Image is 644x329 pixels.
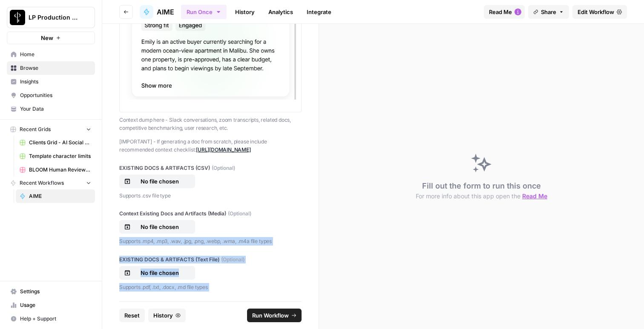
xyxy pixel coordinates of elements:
[7,89,95,102] a: Opportunities
[522,192,547,200] span: Read Me
[7,7,95,28] button: Workspace: LP Production Workloads
[119,164,302,172] label: EXISTING DOCS & ARTIFACTS (CSV)
[20,105,91,113] span: Your Data
[416,192,547,200] button: For more info about this app open the Read Me
[132,177,187,186] p: No file chosen
[484,5,525,19] button: Read Me
[7,312,95,326] button: Help + Support
[41,34,53,42] span: New
[20,92,91,99] span: Opportunities
[416,180,547,200] div: Fill out the form to run this once
[221,256,244,263] span: (Optional)
[119,283,302,292] p: Supports .pdf, .txt, .docx, .md file types
[20,51,91,58] span: Home
[7,123,95,136] button: Recent Grids
[20,78,91,86] span: Insights
[7,102,95,116] a: Your Data
[29,139,91,146] span: Clients Grid - AI Social Media
[20,315,91,323] span: Help + Support
[528,5,569,19] button: Share
[157,7,174,17] span: AIME
[20,301,91,309] span: Usage
[20,64,91,72] span: Browse
[119,309,145,322] button: Reset
[228,210,251,217] span: (Optional)
[119,210,302,217] label: Context Existing Docs and Artifacts (Media)
[7,61,95,75] a: Browse
[247,309,302,322] button: Run Workflow
[20,288,91,295] span: Settings
[124,311,140,320] span: Reset
[541,8,556,16] span: Share
[119,175,195,188] button: No file chosen
[10,10,25,25] img: LP Production Workloads Logo
[7,298,95,312] a: Usage
[252,311,289,320] span: Run Workflow
[148,309,186,322] button: History
[7,75,95,89] a: Insights
[16,189,95,203] a: AIME
[7,48,95,61] a: Home
[196,146,251,153] a: [URL][DOMAIN_NAME]
[20,179,64,187] span: Recent Workflows
[7,285,95,298] a: Settings
[212,164,235,172] span: (Optional)
[119,137,302,154] p: [IMPORTANT] - If generating a doc from scratch, please include recommended context checklist:
[302,5,336,19] a: Integrate
[132,223,187,231] p: No file chosen
[132,269,187,277] p: No file chosen
[119,266,195,280] button: No file chosen
[16,136,95,149] a: Clients Grid - AI Social Media
[572,5,627,19] a: Edit Workflow
[140,5,174,19] a: AIME
[7,177,95,189] button: Recent Workflows
[29,13,80,22] span: LP Production Workloads
[29,192,91,200] span: AIME
[153,311,173,320] span: History
[16,163,95,177] a: BLOOM Human Review (ver2)
[119,256,302,263] label: EXISTING DOCS & ARTIFACTS (Text File)
[16,149,95,163] a: Template character limits
[119,220,195,234] button: No file chosen
[263,5,298,19] a: Analytics
[181,5,227,19] button: Run Once
[230,5,260,19] a: History
[20,126,51,133] span: Recent Grids
[119,116,302,132] p: Context dump here - Slack conversations, zoom transcripts, related docs, competitive benchmarking...
[29,166,91,174] span: BLOOM Human Review (ver2)
[578,8,614,16] span: Edit Workflow
[29,152,91,160] span: Template character limits
[489,8,512,16] span: Read Me
[119,237,302,246] p: Supports .mp4, .mp3, .wav, .jpg, .png, .webp, .wma, .m4a file types
[119,192,302,200] p: Supports .csv file type
[7,31,95,44] button: New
